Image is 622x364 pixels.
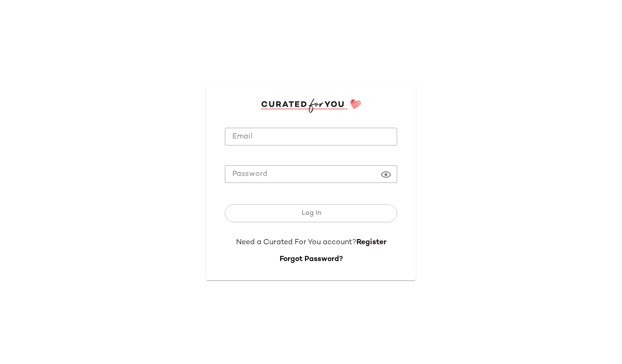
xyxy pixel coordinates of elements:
img: cfy_login_logo.DGdB1djN.svg [261,99,362,113]
a: Register [356,239,386,247]
span: Need a Curated For You account? [236,239,356,247]
a: Forgot Password? [280,255,343,263]
button: Log In [225,204,397,222]
span: Log In [301,210,321,217]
